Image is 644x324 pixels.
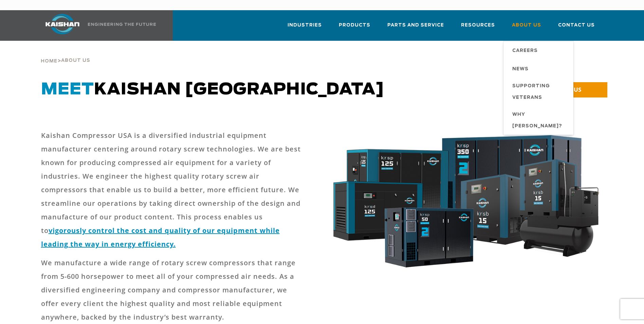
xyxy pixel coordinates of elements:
span: Home [41,59,57,64]
span: Careers [512,45,538,57]
span: Industries [288,21,322,29]
a: Products [339,16,370,39]
p: Kaishan Compressor USA is a diversified industrial equipment manufacturer centering around rotary... [41,129,305,251]
img: Engineering the future [88,23,156,26]
span: Contact Us [558,21,595,29]
span: About Us [512,21,541,29]
p: We manufacture a wide range of rotary screw compressors that range from 5-600 horsepower to meet ... [41,256,305,324]
span: About Us [61,58,90,63]
span: Meet [41,82,94,98]
a: vigorously control the cost and quality of our equipment while leading the way in energy efficiency. [41,226,280,249]
div: > [41,41,90,67]
span: Supporting Veterans [512,80,567,104]
a: Why [PERSON_NAME]? [505,106,573,135]
img: krsb [326,129,604,279]
span: Why [PERSON_NAME]? [512,109,567,132]
a: Supporting Veterans [505,78,573,106]
a: Parts and Service [387,16,444,39]
a: About Us [512,16,541,39]
span: Products [339,21,370,29]
span: Kaishan [GEOGRAPHIC_DATA] [41,82,385,98]
a: Kaishan USA [37,10,157,41]
img: kaishan logo [37,14,88,34]
a: News [505,59,573,78]
span: Parts and Service [387,21,444,29]
a: Industries [288,16,322,39]
span: Resources [461,21,495,29]
a: Resources [461,16,495,39]
a: Contact Us [558,16,595,39]
a: Careers [505,41,573,59]
span: News [512,64,529,75]
a: Home [41,58,57,64]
